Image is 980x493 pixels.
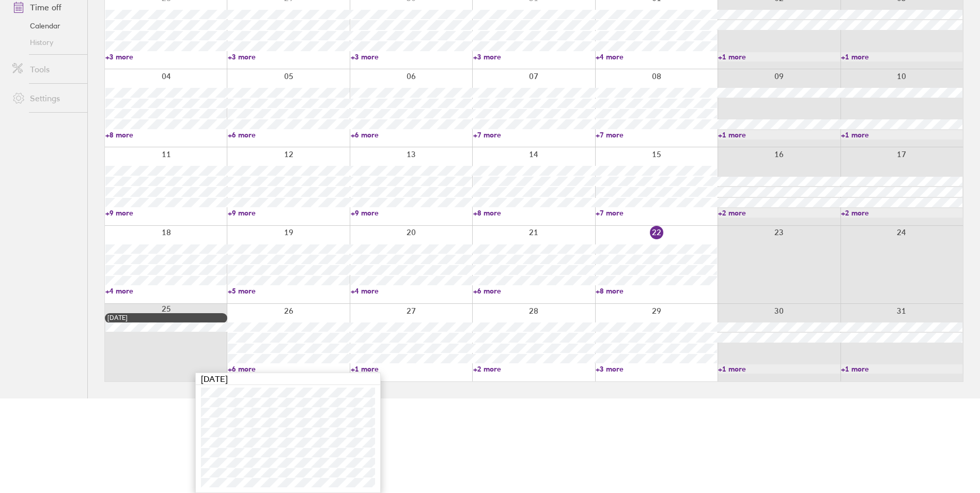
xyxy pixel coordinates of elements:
a: History [4,34,87,51]
a: Calendar [4,18,87,34]
a: +8 more [596,286,717,296]
a: +9 more [105,208,227,218]
a: +5 more [228,286,349,296]
a: +1 more [841,52,962,61]
a: +2 more [841,208,962,218]
a: +4 more [596,52,717,61]
a: Settings [4,88,87,109]
a: +3 more [105,52,227,61]
a: +4 more [105,286,227,296]
a: +9 more [351,208,472,218]
a: +6 more [351,130,472,140]
a: +3 more [473,52,595,61]
a: +4 more [351,286,472,296]
a: +7 more [473,130,595,140]
a: +7 more [596,130,717,140]
a: +6 more [228,130,349,140]
a: +9 more [228,208,349,218]
a: +8 more [473,208,595,218]
a: +1 more [841,364,962,374]
a: +1 more [718,364,839,374]
a: +1 more [718,130,839,140]
div: [DATE] [107,314,225,321]
a: +2 more [473,364,595,374]
a: +3 more [596,364,717,374]
a: +7 more [596,208,717,218]
a: +3 more [351,52,472,61]
a: +1 more [718,52,839,61]
a: +8 more [105,130,227,140]
a: +6 more [473,286,595,296]
a: Tools [4,59,87,80]
a: +1 more [351,364,472,374]
a: +2 more [718,208,839,218]
div: [DATE] [196,373,380,385]
a: +1 more [841,130,962,140]
a: +3 more [228,52,349,61]
a: +6 more [228,364,349,374]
